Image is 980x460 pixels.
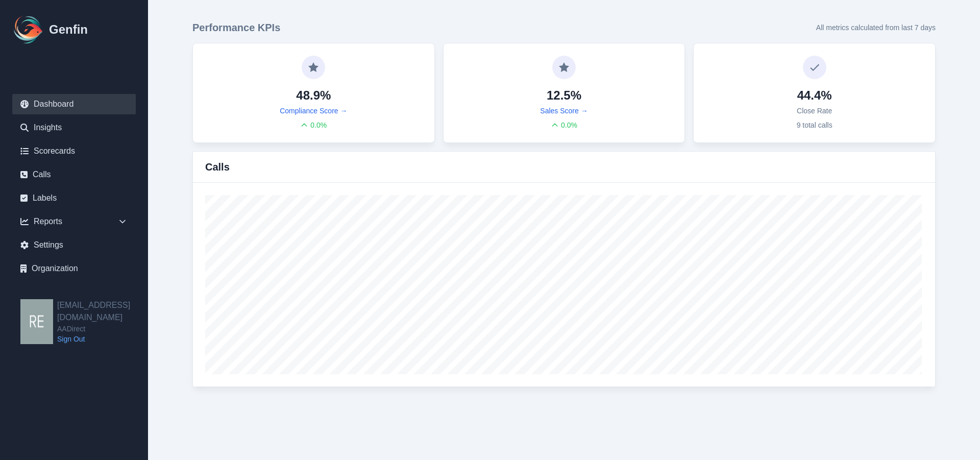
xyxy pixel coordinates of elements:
a: Calls [12,164,136,185]
div: Reports [12,211,136,232]
a: Sign Out [57,334,148,344]
h4: 48.9% [296,87,331,104]
a: Scorecards [12,141,136,161]
h2: [EMAIL_ADDRESS][DOMAIN_NAME] [57,299,148,324]
h4: 12.5% [547,87,581,104]
img: resqueda@aadirect.com [20,299,53,344]
div: 0.0 % [551,120,577,130]
h3: Performance KPIs [192,20,280,35]
a: Dashboard [12,94,136,114]
h4: 44.4% [797,87,832,104]
p: All metrics calculated from last 7 days [816,22,936,33]
h3: Calls [205,160,230,174]
h1: Genfin [49,21,88,38]
a: Compliance Score → [280,106,347,116]
a: Labels [12,188,136,208]
div: 0.0 % [300,120,327,130]
p: Close Rate [797,106,832,116]
a: Insights [12,117,136,138]
a: Sales Score → [540,106,587,116]
span: AADirect [57,324,148,334]
p: 9 total calls [797,120,832,130]
img: Logo [12,13,45,46]
a: Settings [12,235,136,255]
a: Organization [12,258,136,279]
